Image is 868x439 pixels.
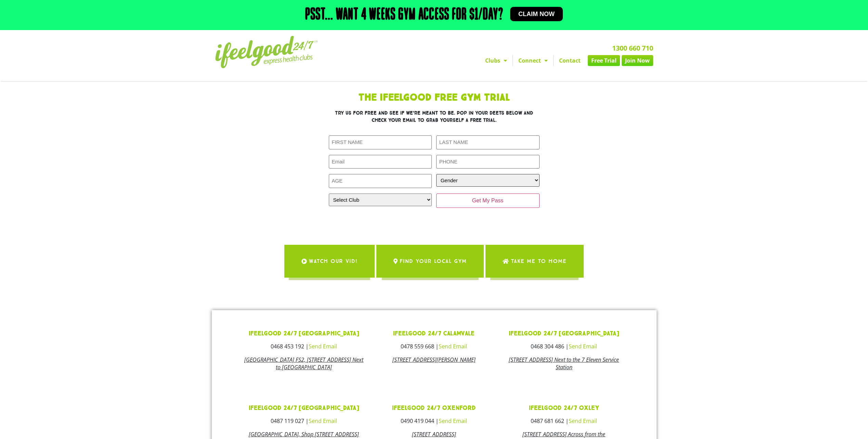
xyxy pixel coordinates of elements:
[436,155,540,169] input: PHONE
[511,252,567,271] span: Take me to Home
[436,194,540,208] input: Get My Pass
[439,343,467,350] a: Send Email
[509,330,619,337] a: ifeelgood 24/7 [GEOGRAPHIC_DATA]
[376,245,484,278] a: Find Your Local Gym
[244,344,364,349] h3: 0468 453 192 |
[329,109,540,124] h3: Try us for free and see if we’re meant to be. Pop in your deets below and check your email to gra...
[284,93,585,103] h1: The IfeelGood Free Gym Trial
[510,7,563,21] a: Claim now
[309,252,358,271] span: WATCH OUR VID!
[400,252,467,271] span: Find Your Local Gym
[569,343,597,350] a: Send Email
[436,135,540,149] input: LAST NAME
[509,356,619,371] a: [STREET_ADDRESS] Next to the 7 Eleven Service Station
[485,245,584,278] a: Take me to Home
[329,135,432,149] input: FIRST NAME
[554,55,586,66] a: Contact
[412,430,456,438] a: [STREET_ADDRESS]
[249,430,359,438] a: [GEOGRAPHIC_DATA], Shop [STREET_ADDRESS]
[284,245,375,278] a: WATCH OUR VID!
[244,418,364,424] h3: 0487 119 027 |
[392,356,476,363] a: [STREET_ADDRESS][PERSON_NAME]
[518,11,555,17] span: Claim now
[309,343,337,350] a: Send Email
[249,404,359,412] a: ifeelgood 24/7 [GEOGRAPHIC_DATA]
[329,155,432,169] input: Email
[612,43,653,53] a: 1300 660 710
[374,418,494,424] h3: 0490 419 044 |
[529,404,599,412] a: ifeelgood 24/7 Oxley
[504,344,624,349] h3: 0468 304 486 |
[504,418,624,424] h3: 0487 681 662 |
[249,330,359,337] a: ifeelgood 24/7 [GEOGRAPHIC_DATA]
[569,417,597,425] a: Send Email
[439,417,467,425] a: Send Email
[588,55,620,66] a: Free Trial
[309,417,337,425] a: Send Email
[513,55,553,66] a: Connect
[393,330,475,337] a: ifeelgood 24/7 Calamvale
[305,7,503,23] h2: Psst... Want 4 weeks gym access for $1/day?
[374,344,494,349] h3: 0478 559 668 |
[392,404,476,412] a: ifeelgood 24/7 Oxenford
[480,55,513,66] a: Clubs
[329,174,432,188] input: AGE
[371,55,653,66] nav: Menu
[622,55,653,66] a: Join Now
[244,356,363,371] a: [GEOGRAPHIC_DATA] FS2, [STREET_ADDRESS] Next to [GEOGRAPHIC_DATA]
